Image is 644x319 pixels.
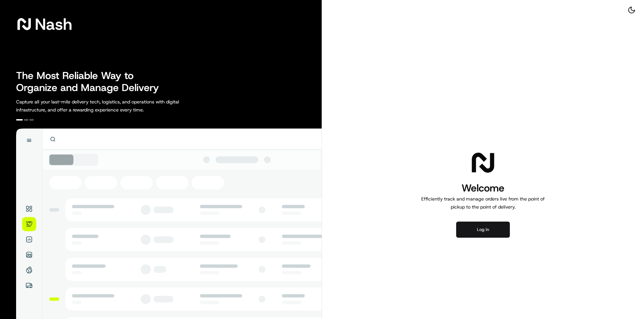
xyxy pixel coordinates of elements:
button: Log in [456,222,510,238]
h2: The Most Reliable Way to Organize and Manage Delivery [16,70,166,94]
p: Efficiently track and manage orders live from the point of pickup to the point of delivery. [419,195,547,211]
span: Nash [35,17,72,31]
h1: Welcome [419,181,547,195]
p: Capture all your last-mile delivery tech, logistics, and operations with digital infrastructure, ... [16,98,209,114]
